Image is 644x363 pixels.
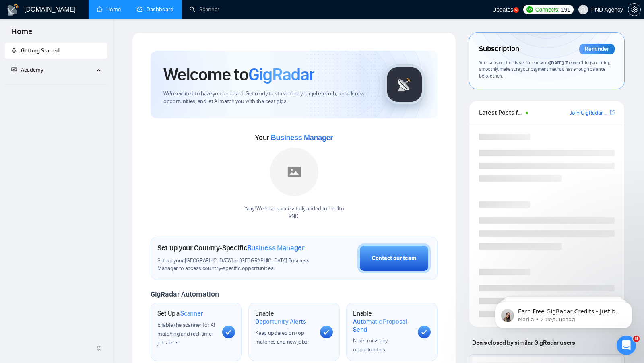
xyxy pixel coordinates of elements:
[5,81,107,87] li: Academy Homepage
[357,243,431,273] button: Contact our team
[255,133,333,142] span: Your
[11,66,43,73] span: Academy
[244,213,344,221] p: PND .
[492,6,513,13] span: Updates
[157,322,215,346] span: Enable the scanner for AI matching and real-time job alerts.
[244,205,344,221] div: Yaay! We have successfully added null null to
[628,3,641,16] button: setting
[270,148,318,196] img: placeholder.png
[479,107,523,118] span: Latest Posts from the GigRadar Community
[628,6,641,13] a: setting
[157,257,317,272] span: Set up your [GEOGRAPHIC_DATA] or [GEOGRAPHIC_DATA] Business Manager to access country-specific op...
[255,318,306,326] span: Opportunity Alerts
[21,47,60,54] span: Getting Started
[157,309,203,318] h1: Set Up a
[5,43,107,59] li: Getting Started
[151,290,219,299] span: GigRadar Automation
[515,8,517,12] text: 5
[633,336,640,342] span: 8
[11,47,17,53] span: rocket
[580,7,586,12] span: user
[5,26,39,43] span: Home
[610,109,615,116] a: export
[255,330,309,345] span: Keep updated on top matches and new jobs.
[190,6,219,13] a: searchScanner
[469,336,578,350] span: Deals closed by similar GigRadar users
[11,67,17,72] span: fund-projection-screen
[97,6,121,13] a: homeHome
[479,60,610,79] span: Your subscription is set to renew on . To keep things running smoothly, make sure your payment me...
[157,243,305,252] h1: Set up your Country-Specific
[479,42,519,56] span: Subscription
[353,318,411,333] span: Automatic Proposal Send
[483,285,644,341] iframe: Intercom notifications сообщение
[163,90,372,105] span: We're excited to have you on board. Get ready to streamline your job search, unlock new opportuni...
[96,344,104,352] span: double-left
[271,134,333,142] span: Business Manager
[617,336,636,355] iframe: Intercom live chat
[628,6,640,13] span: setting
[549,60,563,66] span: [DATE]
[579,44,615,54] div: Reminder
[6,4,19,16] img: logo
[372,254,416,263] div: Contact our team
[610,109,615,115] span: export
[247,243,305,252] span: Business Manager
[384,64,425,105] img: gigradar-logo.png
[180,309,203,318] span: Scanner
[561,5,570,14] span: 191
[137,6,173,13] a: dashboardDashboard
[535,5,559,14] span: Connects:
[21,66,43,73] span: Academy
[163,64,314,85] h1: Welcome to
[248,64,314,85] span: GigRadar
[570,109,608,118] a: Join GigRadar Slack Community
[353,337,388,353] span: Never miss any opportunities.
[353,309,411,333] h1: Enable
[513,7,519,13] a: 5
[526,6,533,13] img: upwork-logo.png
[255,309,314,325] h1: Enable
